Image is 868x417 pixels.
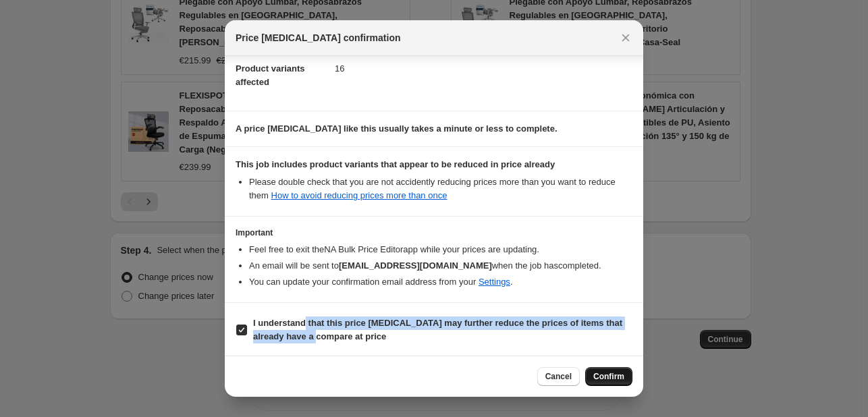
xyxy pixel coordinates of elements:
li: You can update your confirmation email address from your . [249,275,632,289]
span: Product variants affected [236,63,305,87]
li: Feel free to exit the NA Bulk Price Editor app while your prices are updating. [249,243,632,256]
b: A price [MEDICAL_DATA] like this usually takes a minute or less to complete. [236,123,558,134]
b: [EMAIL_ADDRESS][DOMAIN_NAME] [339,260,492,271]
span: Cancel [545,371,572,382]
li: An email will be sent to when the job has completed . [249,259,632,273]
button: Cancel [537,367,580,386]
button: Confirm [585,367,632,386]
li: Please double check that you are not accidently reducing prices more than you want to reduce them [249,175,632,202]
span: Price [MEDICAL_DATA] confirmation [236,31,401,45]
button: Close [616,28,635,47]
a: Settings [479,277,510,287]
span: Confirm [593,371,624,382]
dd: 16 [335,51,632,86]
b: This job includes product variants that appear to be reduced in price already [236,159,555,169]
a: How to avoid reducing prices more than once [271,190,447,200]
b: I understand that this price [MEDICAL_DATA] may further reduce the prices of items that already h... [253,318,622,341]
h3: Important [236,227,632,238]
